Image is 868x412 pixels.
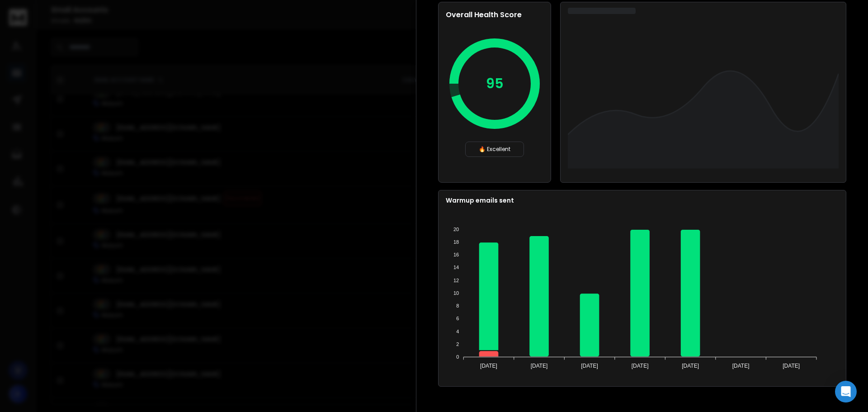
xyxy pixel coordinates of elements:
[453,265,459,270] tspan: 14
[453,290,459,296] tspan: 10
[453,278,459,283] tspan: 12
[456,329,459,334] tspan: 4
[486,76,504,92] p: 95
[732,363,750,369] tspan: [DATE]
[632,363,649,369] tspan: [DATE]
[682,363,699,369] tspan: [DATE]
[581,363,598,369] tspan: [DATE]
[456,303,459,308] tspan: 8
[453,252,459,257] tspan: 16
[480,363,497,369] tspan: [DATE]
[531,363,548,369] tspan: [DATE]
[456,341,459,347] tspan: 2
[453,239,459,245] tspan: 18
[456,354,459,360] tspan: 0
[446,9,543,20] h2: Overall Health Score
[453,227,459,232] tspan: 20
[835,381,857,403] div: Open Intercom Messenger
[446,196,839,205] p: Warmup emails sent
[465,142,524,157] div: 🔥 Excellent
[456,316,459,321] tspan: 6
[783,363,800,369] tspan: [DATE]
